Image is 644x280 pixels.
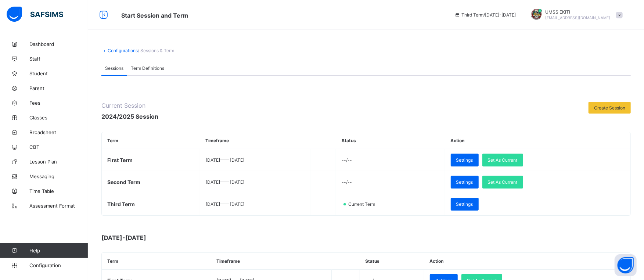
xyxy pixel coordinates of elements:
[107,201,135,207] span: Third Term
[200,132,311,149] th: Timeframe
[29,248,88,254] span: Help
[29,188,88,194] span: Time Table
[29,41,88,47] span: Dashboard
[131,65,164,71] span: Term Definitions
[488,157,518,163] span: Set As Current
[29,115,88,121] span: Classes
[105,65,123,71] span: Sessions
[7,7,63,22] img: safsims
[29,173,88,179] span: Messaging
[348,201,379,207] span: Current Term
[336,149,445,171] td: --/--
[121,12,188,19] span: Start Session and Term
[29,85,88,91] span: Parent
[107,157,133,163] span: First Term
[206,201,244,207] span: [DATE] —— [DATE]
[454,12,516,18] span: session/term information
[456,157,473,163] span: Settings
[101,102,158,109] span: Current Session
[101,113,158,120] span: 2024/2025 Session
[107,179,140,185] span: Second Term
[456,201,473,207] span: Settings
[360,253,424,270] th: Status
[594,105,625,111] span: Create Session
[424,253,630,270] th: Action
[101,234,248,241] span: [DATE]-[DATE]
[488,179,518,185] span: Set As Current
[138,48,174,53] span: / Sessions & Term
[102,132,200,149] th: Term
[29,56,88,62] span: Staff
[29,71,88,76] span: Student
[29,144,88,150] span: CBT
[29,129,88,135] span: Broadsheet
[456,179,473,185] span: Settings
[29,100,88,106] span: Fees
[615,254,637,276] button: Open asap
[108,48,138,53] a: Configurations
[211,253,331,270] th: Timeframe
[524,9,626,21] div: UMSSEKITI
[336,132,445,149] th: Status
[102,253,211,270] th: Term
[336,171,445,193] td: --/--
[546,15,611,20] span: [EMAIL_ADDRESS][DOMAIN_NAME]
[29,262,88,268] span: Configuration
[29,159,88,165] span: Lesson Plan
[445,132,630,149] th: Action
[546,9,611,15] span: UMSS EKITI
[206,179,244,185] span: [DATE] —— [DATE]
[206,157,244,163] span: [DATE] —— [DATE]
[29,203,88,209] span: Assessment Format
